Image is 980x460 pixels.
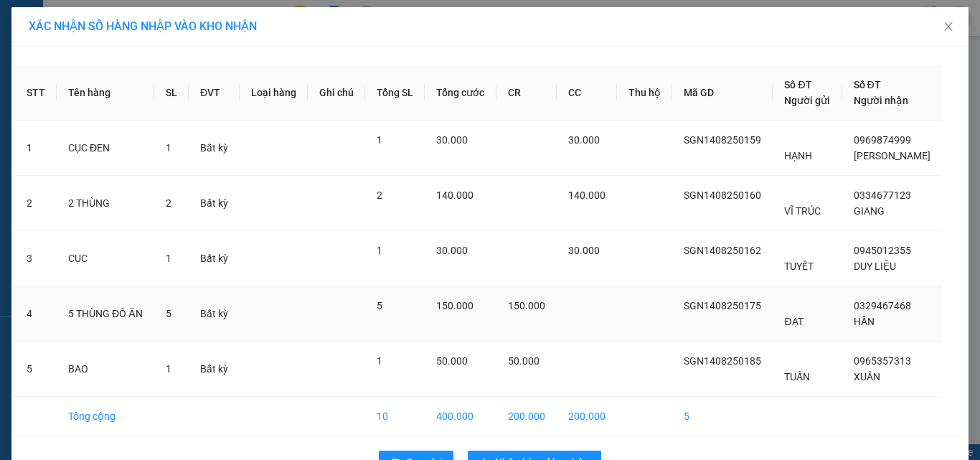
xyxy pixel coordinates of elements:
span: SGN1408250159 [684,134,761,146]
span: XÁC NHẬN SỐ HÀNG NHẬP VÀO KHO NHẬN [29,19,257,33]
span: SGN1408250175 [684,300,761,311]
div: [GEOGRAPHIC_DATA] [93,12,239,44]
span: TUYẾT [784,260,814,272]
span: Số ĐT [854,79,881,90]
td: BAO [57,342,154,397]
span: HÂN [854,316,875,327]
td: Bất kỳ [189,176,240,231]
span: 140.000 [436,189,473,201]
td: Bất kỳ [189,342,240,397]
th: ĐVT [189,65,240,121]
span: DUY LIỆU [854,260,896,272]
td: Bất kỳ [189,231,240,286]
th: Tổng SL [365,65,425,121]
span: Số ĐT [784,79,811,90]
td: 400.000 [425,397,496,436]
span: 1 [166,363,171,375]
span: 0334677123 [854,189,911,201]
td: 1 [15,121,57,176]
span: GIANG [854,205,885,217]
th: Ghi chú [308,65,365,121]
th: Tên hàng [57,65,154,121]
span: 5 [377,300,382,311]
td: Bất kỳ [189,286,240,342]
th: Mã GD [672,65,773,121]
span: 0969874999 [854,134,911,146]
div: [GEOGRAPHIC_DATA] [93,44,239,62]
th: CC [557,65,617,121]
td: CỤC ĐEN [57,121,154,176]
span: 0965357313 [854,355,911,367]
div: 0377695209 [93,62,239,82]
span: Người nhận [854,95,908,106]
span: 1 [377,245,382,256]
span: 0945012355 [854,245,911,256]
th: CR [496,65,557,121]
span: 1 [166,253,171,264]
span: CR : [11,92,33,107]
div: Trà Cú [12,12,83,29]
span: 30.000 [436,134,468,146]
td: 2 [15,176,57,231]
span: 30.000 [436,245,468,256]
td: 4 [15,286,57,342]
span: SGN1408250162 [684,245,761,256]
td: CỤC [57,231,154,286]
button: Close [928,7,969,47]
span: 1 [377,355,382,367]
td: 10 [365,397,425,436]
span: Người gửi [784,95,830,106]
span: 1 [166,142,171,154]
span: 2 [377,189,382,201]
span: 5 [166,308,171,319]
span: Nhận: [93,12,128,27]
span: XUÂN [854,371,880,382]
th: SL [154,65,189,121]
th: STT [15,65,57,121]
span: 30.000 [568,245,600,256]
span: SGN1408250185 [684,355,761,367]
div: 50.000 [11,90,85,108]
span: VĨ TRÚC [784,205,821,217]
span: 140.000 [568,189,606,201]
span: 0329467468 [854,300,911,311]
td: 5 THÙNG ĐỒ ĂN [57,286,154,342]
td: 200.000 [496,397,557,436]
span: 50.000 [508,355,540,367]
span: 1 [377,134,382,146]
span: close [943,21,954,32]
span: 2 [166,197,171,209]
td: 3 [15,231,57,286]
span: Gửi: [12,14,34,29]
td: 5 [15,342,57,397]
th: Thu hộ [617,65,672,121]
span: TUẤN [784,371,810,382]
th: Tổng cước [425,65,496,121]
span: ĐẠT [784,316,803,327]
span: 50.000 [436,355,468,367]
td: 2 THÙNG [57,176,154,231]
td: 200.000 [557,397,617,436]
td: Bất kỳ [189,121,240,176]
td: Tổng cộng [57,397,154,436]
span: [PERSON_NAME] [854,150,930,161]
span: HẠNH [784,150,812,161]
span: 150.000 [436,300,473,311]
span: SGN1408250160 [684,189,761,201]
span: 30.000 [568,134,600,146]
span: 150.000 [508,300,545,311]
th: Loại hàng [240,65,308,121]
td: 5 [672,397,773,436]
